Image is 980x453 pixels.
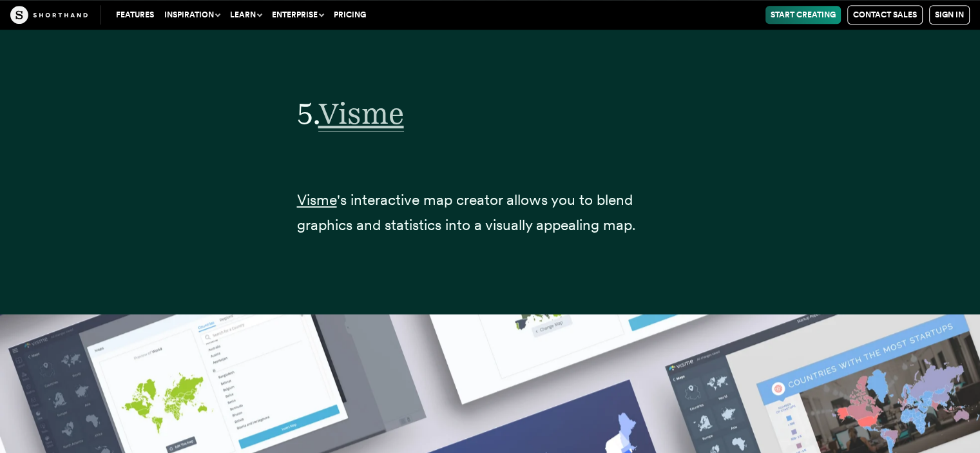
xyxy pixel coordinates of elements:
button: Inspiration [159,6,225,24]
a: Visme [297,191,337,209]
a: Features [111,6,159,24]
span: 's interactive map creator allows you to blend graphics and statistics into a visually appealing ... [297,191,636,234]
a: Sign in [929,5,970,24]
button: Learn [225,6,267,24]
a: Start Creating [765,6,841,24]
button: Enterprise [267,6,329,24]
a: Contact Sales [847,5,923,24]
a: Visme [318,95,404,131]
a: Pricing [329,6,371,24]
span: 5. [297,95,318,131]
img: The Craft [10,6,88,24]
span: Visme [318,95,404,131]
